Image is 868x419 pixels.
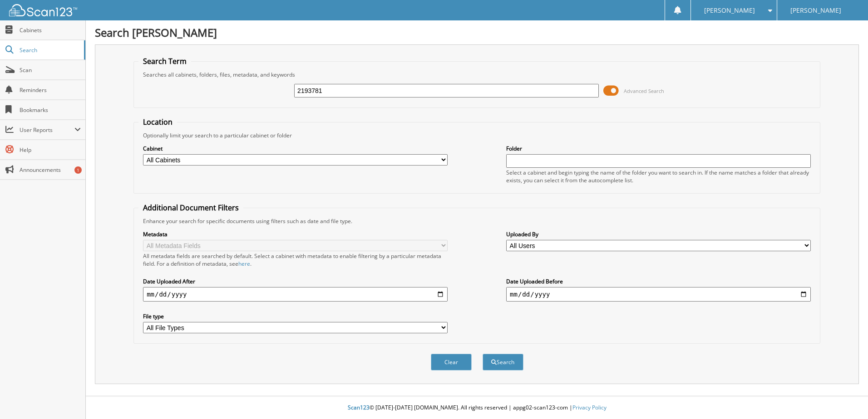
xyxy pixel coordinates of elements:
div: © [DATE]-[DATE] [DOMAIN_NAME]. All rights reserved | appg02-scan123-com | [86,397,868,419]
input: end [506,287,811,302]
span: Reminders [20,86,81,94]
span: Scan123 [348,404,370,411]
div: Select a cabinet and begin typing the name of the folder you want to search in. If the name match... [506,169,811,184]
legend: Location [138,117,177,127]
a: here [238,260,250,268]
span: Search [20,46,79,54]
span: Scan [20,66,81,74]
div: 1 [74,166,82,174]
input: start [143,287,448,302]
div: All metadata fields are searched by default. Select a cabinet with metadata to enable filtering b... [143,252,448,268]
button: Search [483,354,523,370]
legend: Search Term [138,56,191,66]
h1: Search [PERSON_NAME] [95,25,859,40]
label: Folder [506,145,811,152]
iframe: Chat Widget [823,375,868,419]
label: Metadata [143,230,448,238]
span: Announcements [20,166,81,174]
button: Clear [431,354,472,370]
div: Optionally limit your search to a particular cabinet or folder [138,132,815,139]
span: [PERSON_NAME] [704,8,755,13]
label: Uploaded By [506,230,811,238]
span: User Reports [20,126,74,134]
label: Date Uploaded After [143,278,448,285]
span: [PERSON_NAME] [790,8,841,13]
legend: Additional Document Filters [138,203,243,213]
span: Help [20,146,81,154]
span: Cabinets [20,26,81,34]
span: Advanced Search [624,88,664,94]
div: Searches all cabinets, folders, files, metadata, and keywords [138,71,815,78]
img: scan123-logo-white.svg [9,4,77,16]
label: Cabinet [143,145,448,152]
a: Privacy Policy [572,404,607,411]
label: Date Uploaded Before [506,278,811,285]
label: File type [143,312,448,320]
span: Bookmarks [20,106,81,114]
div: Enhance your search for specific documents using filters such as date and file type. [138,217,815,225]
